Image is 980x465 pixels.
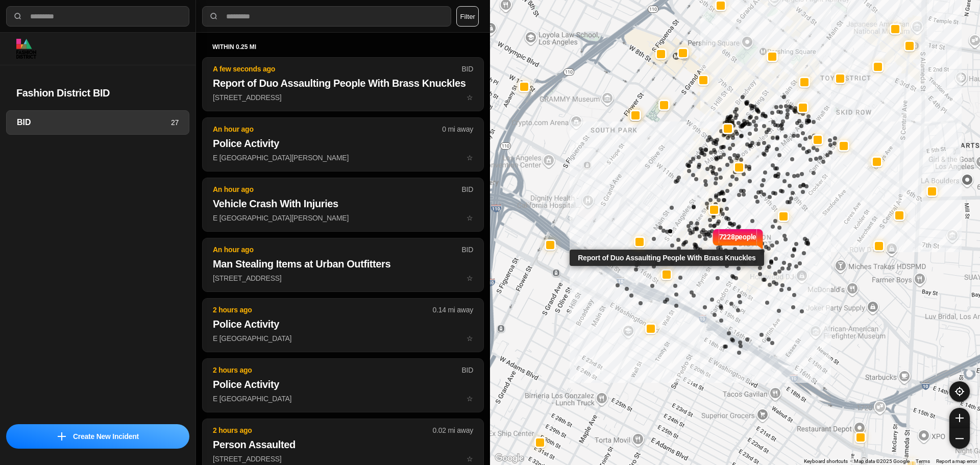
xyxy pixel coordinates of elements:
[213,213,473,223] p: E [GEOGRAPHIC_DATA][PERSON_NAME]
[202,454,484,463] a: 2 hours ago0.02 mi awayPerson Assaulted[STREET_ADDRESS]star
[202,213,484,222] a: An hour agoBIDVehicle Crash With InjuriesE [GEOGRAPHIC_DATA][PERSON_NAME]star
[467,334,473,342] span: star
[213,64,461,74] p: A few seconds ago
[213,305,433,315] p: 2 hours ago
[202,117,484,172] button: An hour ago0 mi awayPolice ActivityE [GEOGRAPHIC_DATA][PERSON_NAME]star
[202,93,484,102] a: A few seconds agoBIDReport of Duo Assaulting People With Brass Knuckles[STREET_ADDRESS]star
[213,317,473,331] h2: Police Activity
[202,298,484,352] button: 2 hours ago0.14 mi awayPolice ActivityE [GEOGRAPHIC_DATA]star
[493,452,526,465] a: Open this area in Google Maps (opens a new window)
[213,425,433,435] p: 2 hours ago
[433,305,473,315] p: 0.14 mi away
[955,387,964,396] img: recenter
[213,437,473,452] h2: Person Assaulted
[467,214,473,222] span: star
[171,117,179,128] p: 27
[712,228,719,250] img: notch
[6,110,189,135] a: BID27
[213,184,461,194] p: An hour ago
[209,11,219,21] img: search
[58,432,66,440] img: icon
[467,93,473,102] span: star
[202,358,484,412] button: 2 hours agoBIDPolice ActivityE [GEOGRAPHIC_DATA]star
[213,273,473,283] p: [STREET_ADDRESS]
[854,458,910,464] span: Map data ©2025 Google
[433,425,473,435] p: 0.02 mi away
[213,124,442,134] p: An hour ago
[661,268,672,280] button: Report of Duo Assaulting People With Brass Knuckles
[936,458,977,464] a: Report a map error
[213,244,461,255] p: An hour ago
[17,116,171,129] h3: BID
[949,428,970,449] button: zoom-out
[73,431,139,442] p: Create New Incident
[456,6,479,27] button: Filter
[467,274,473,282] span: star
[202,334,484,342] a: 2 hours ago0.14 mi awayPolice ActivityE [GEOGRAPHIC_DATA]star
[467,395,473,403] span: star
[202,238,484,292] button: An hour agoBIDMan Stealing Items at Urban Outfitters[STREET_ADDRESS]star
[213,92,473,103] p: [STREET_ADDRESS]
[442,124,473,134] p: 0 mi away
[6,424,189,449] button: iconCreate New Incident
[949,408,970,428] button: zoom-in
[213,153,473,163] p: E [GEOGRAPHIC_DATA][PERSON_NAME]
[202,153,484,162] a: An hour ago0 mi awayPolice ActivityE [GEOGRAPHIC_DATA][PERSON_NAME]star
[570,249,764,265] div: Report of Duo Assaulting People With Brass Knuckles
[202,57,484,111] button: A few seconds agoBIDReport of Duo Assaulting People With Brass Knuckles[STREET_ADDRESS]star
[13,11,23,21] img: search
[202,178,484,232] button: An hour agoBIDVehicle Crash With InjuriesE [GEOGRAPHIC_DATA][PERSON_NAME]star
[213,257,473,271] h2: Man Stealing Items at Urban Outfitters
[212,43,474,51] h5: within 0.25 mi
[949,381,970,402] button: recenter
[202,274,484,282] a: An hour agoBIDMan Stealing Items at Urban Outfitters[STREET_ADDRESS]star
[955,434,964,443] img: zoom-out
[16,39,36,59] img: logo
[213,197,473,211] h2: Vehicle Crash With Injuries
[756,228,764,250] img: notch
[804,458,848,465] button: Keyboard shortcuts
[202,394,484,403] a: 2 hours agoBIDPolice ActivityE [GEOGRAPHIC_DATA]star
[467,455,473,463] span: star
[916,458,930,464] a: Terms (opens in new tab)
[213,136,473,151] h2: Police Activity
[213,365,461,375] p: 2 hours ago
[955,414,964,422] img: zoom-in
[461,184,473,194] p: BID
[213,377,473,391] h2: Police Activity
[213,454,473,464] p: [STREET_ADDRESS]
[493,452,526,465] img: Google
[461,64,473,74] p: BID
[719,232,757,254] p: 7228 people
[461,244,473,255] p: BID
[213,333,473,344] p: E [GEOGRAPHIC_DATA]
[213,76,473,90] h2: Report of Duo Assaulting People With Brass Knuckles
[213,394,473,404] p: E [GEOGRAPHIC_DATA]
[461,365,473,375] p: BID
[16,86,179,100] h2: Fashion District BID
[467,154,473,162] span: star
